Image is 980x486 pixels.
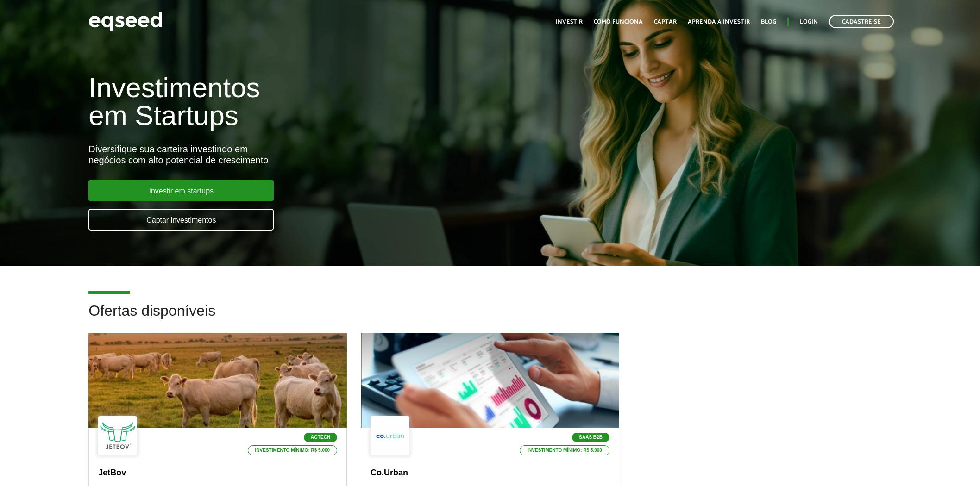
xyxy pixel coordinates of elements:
[88,209,274,231] a: Captar investimentos
[594,19,643,25] a: Como funciona
[572,433,609,442] p: SaaS B2B
[88,74,565,130] h1: Investimentos em Startups
[248,445,338,455] p: Investimento mínimo: R$ 5.000
[654,19,677,25] a: Captar
[88,180,274,201] a: Investir em startups
[304,433,337,442] p: Agtech
[688,19,750,25] a: Aprenda a investir
[829,15,894,28] a: Cadastre-se
[88,9,163,34] img: EqSeed
[520,445,609,455] p: Investimento mínimo: R$ 5.000
[556,19,583,25] a: Investir
[88,303,891,333] h2: Ofertas disponíveis
[800,19,818,25] a: Login
[98,468,337,478] p: JetBov
[371,468,609,478] p: Co.Urban
[761,19,776,25] a: Blog
[88,143,565,166] div: Diversifique sua carteira investindo em negócios com alto potencial de crescimento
